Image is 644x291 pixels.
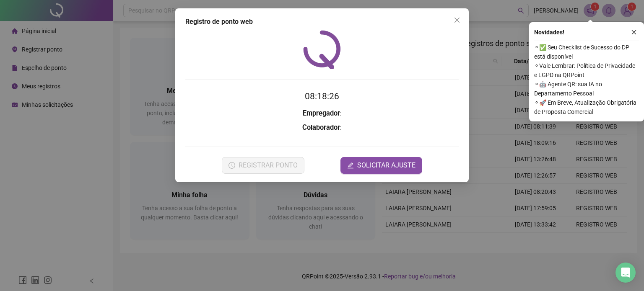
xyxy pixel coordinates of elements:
[615,263,636,283] div: Open Intercom Messenger
[347,162,354,169] span: edit
[340,157,422,174] button: editSOLICITAR AJUSTE
[303,109,340,117] strong: Empregador
[534,98,639,116] span: ⚬ 🚀 Em Breve, Atualização Obrigatória de Proposta Comercial
[534,61,639,80] span: ⚬ Vale Lembrar: Política de Privacidade e LGPD na QRPoint
[534,80,639,98] span: ⚬ 🤖 Agente QR: sua IA no Departamento Pessoal
[631,29,637,35] span: close
[450,13,464,27] button: Close
[357,160,415,170] span: SOLICITAR AJUSTE
[222,157,304,174] button: REGISTRAR PONTO
[185,17,459,27] div: Registro de ponto web
[454,17,460,23] span: close
[185,108,459,119] h3: :
[534,43,639,61] span: ⚬ ✅ Seu Checklist de Sucesso do DP está disponível
[185,122,459,133] h3: :
[534,28,564,37] span: Novidades !
[302,124,340,131] strong: Colaborador
[303,30,341,69] img: QRPoint
[305,91,339,101] time: 08:18:26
